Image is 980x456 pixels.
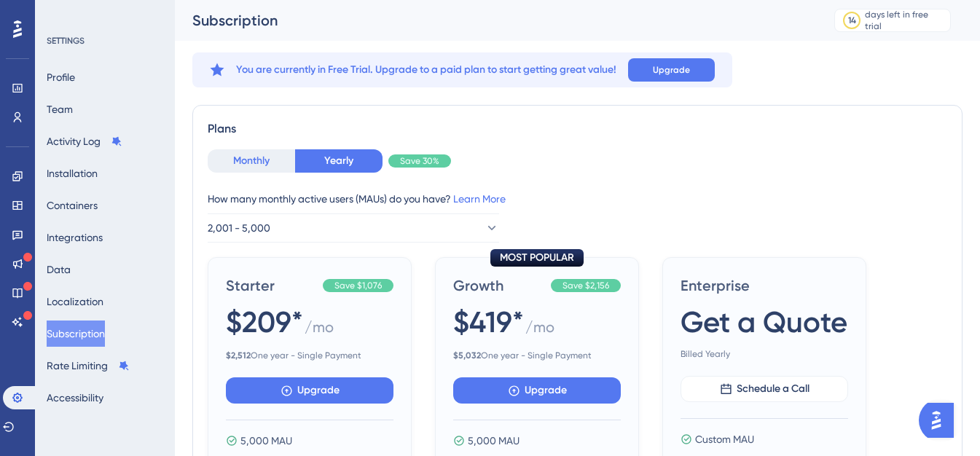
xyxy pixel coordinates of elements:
span: Enterprise [681,275,848,296]
a: Learn More [453,193,506,205]
span: 5,000 MAU [240,432,292,449]
span: One year - Single Payment [453,350,621,361]
span: $209* [226,302,303,342]
button: Containers [47,192,98,219]
div: SETTINGS [47,35,165,47]
button: Accessibility [47,385,103,411]
div: How many monthly active users (MAUs) do you have? [208,190,947,208]
button: Yearly [295,149,383,173]
span: 2,001 - 5,000 [208,219,270,237]
span: Upgrade [653,64,690,76]
iframe: UserGuiding AI Assistant Launcher [919,398,963,442]
button: Team [47,96,73,122]
button: Installation [47,160,98,186]
span: / mo [525,317,554,344]
button: Integrations [47,224,103,251]
span: Save 30% [400,155,439,167]
span: You are currently in Free Trial. Upgrade to a paid plan to start getting great value! [236,61,616,79]
span: Custom MAU [695,431,754,448]
button: Upgrade [226,377,393,404]
span: Get a Quote [681,302,847,342]
span: Schedule a Call [737,380,810,398]
button: Rate Limiting [47,353,130,379]
span: Upgrade [525,382,567,399]
span: Upgrade [297,382,340,399]
span: Growth [453,275,545,296]
button: Activity Log [47,128,122,154]
button: Subscription [47,321,105,347]
div: Plans [208,120,947,138]
span: Billed Yearly [681,348,848,360]
div: MOST POPULAR [490,249,584,267]
div: 14 [848,15,856,26]
button: Upgrade [628,58,715,82]
span: 5,000 MAU [468,432,520,449]
span: Starter [226,275,317,296]
button: Schedule a Call [681,376,848,402]
div: days left in free trial [865,9,946,32]
span: One year - Single Payment [226,350,393,361]
button: Monthly [208,149,295,173]
b: $ 5,032 [453,350,481,361]
span: $419* [453,302,524,342]
button: Upgrade [453,377,621,404]
span: Save $2,156 [562,280,609,291]
div: Subscription [192,10,798,31]
button: Localization [47,288,103,315]
button: Profile [47,64,75,90]
button: 2,001 - 5,000 [208,213,499,243]
span: / mo [305,317,334,344]
button: Data [47,256,71,283]
b: $ 2,512 [226,350,251,361]
span: Save $1,076 [334,280,382,291]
